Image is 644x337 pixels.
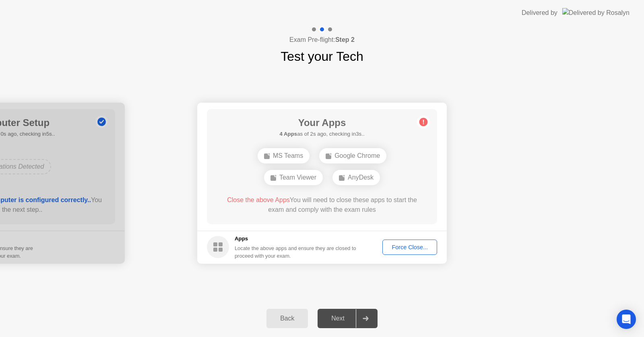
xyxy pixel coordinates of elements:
div: Google Chrome [319,148,386,163]
span: Close the above Apps [227,196,290,203]
button: Back [266,309,308,328]
div: Locate the above apps and ensure they are closed to proceed with your exam. [235,244,357,260]
b: 4 Apps [279,131,297,137]
div: Back [269,315,305,322]
div: Force Close... [385,244,434,250]
h1: Test your Tech [281,47,363,66]
h1: Your Apps [279,116,364,130]
h4: Exam Pre-flight: [289,35,355,45]
h5: Apps [235,235,357,243]
div: Next [320,315,356,322]
h5: as of 2s ago, checking in3s.. [279,130,364,138]
div: You will need to close these apps to start the exam and comply with the exam rules [219,195,426,215]
img: Delivered by Rosalyn [562,8,630,17]
button: Next [318,309,378,328]
div: Delivered by [522,8,557,18]
button: Force Close... [382,240,437,255]
div: MS Teams [258,148,310,163]
div: AnyDesk [332,170,380,185]
div: Team Viewer [264,170,323,185]
div: Open Intercom Messenger [617,310,636,329]
b: Step 2 [335,36,355,43]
